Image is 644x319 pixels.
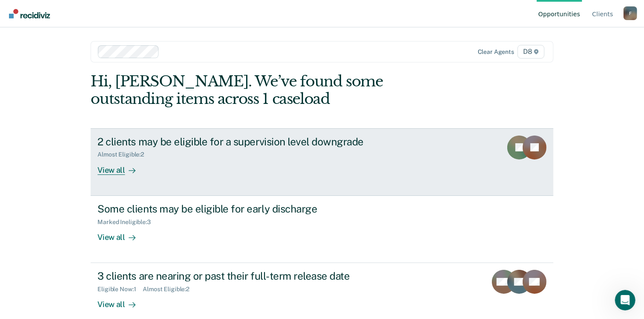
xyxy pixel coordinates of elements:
[518,45,544,59] span: D8
[97,286,143,293] div: Eligible Now : 1
[478,48,514,56] div: Clear agents
[97,158,145,175] div: View all
[623,6,637,20] div: F
[97,203,397,215] div: Some clients may be eligible for early discharge
[615,290,635,310] iframe: Intercom live chat
[97,293,145,310] div: View all
[623,6,637,20] button: Profile dropdown button
[9,9,50,18] img: Recidiviz
[97,225,145,242] div: View all
[91,128,553,196] a: 2 clients may be eligible for a supervision level downgradeAlmost Eligible:2View all
[91,73,461,108] div: Hi, [PERSON_NAME]. We’ve found some outstanding items across 1 caseload
[91,196,553,263] a: Some clients may be eligible for early dischargeMarked Ineligible:3View all
[143,286,196,293] div: Almost Eligible : 2
[97,270,397,282] div: 3 clients are nearing or past their full-term release date
[97,136,397,148] div: 2 clients may be eligible for a supervision level downgrade
[97,219,157,226] div: Marked Ineligible : 3
[97,151,151,158] div: Almost Eligible : 2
